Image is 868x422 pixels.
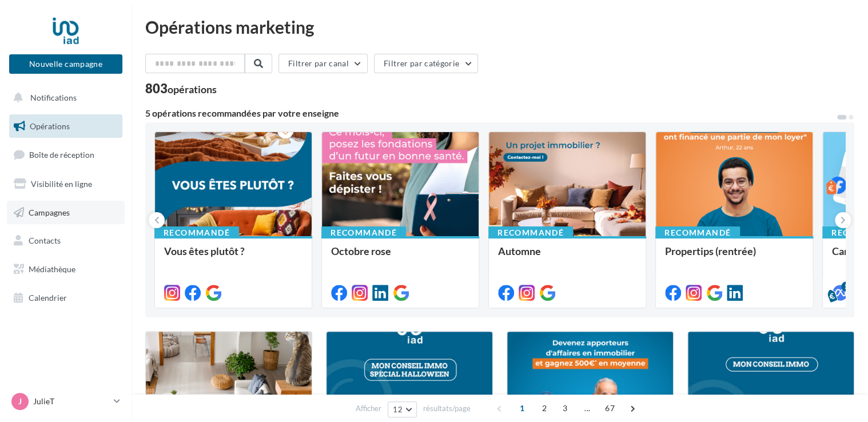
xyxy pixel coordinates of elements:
div: 5 [841,281,851,292]
p: JulieT [33,396,109,407]
span: 1 [513,399,531,417]
span: Contacts [29,236,61,245]
div: 5 opérations recommandées par votre enseigne [145,109,836,118]
div: Automne [498,245,636,268]
span: 67 [600,399,619,417]
span: J [18,396,22,407]
div: Propertips (rentrée) [665,245,803,268]
span: Afficher [356,403,381,414]
button: 12 [388,401,417,417]
div: Octobre rose [331,245,469,268]
div: opérations [168,84,217,94]
div: Recommandé [655,226,740,239]
div: Opérations marketing [145,18,854,35]
a: Calendrier [7,286,125,310]
span: Campagnes [29,207,70,217]
a: Médiathèque [7,257,125,281]
button: Filtrer par catégorie [374,54,478,73]
span: Notifications [30,93,77,102]
span: ... [578,399,596,417]
div: Vous êtes plutôt ? [164,245,302,268]
a: J JulieT [9,391,122,412]
button: Nouvelle campagne [9,54,122,74]
a: Campagnes [7,201,125,225]
span: Calendrier [29,293,67,302]
div: Recommandé [488,226,573,239]
a: Contacts [7,229,125,253]
button: Notifications [7,86,120,110]
span: Boîte de réception [29,150,94,160]
a: Opérations [7,114,125,138]
span: Médiathèque [29,264,75,274]
div: Recommandé [154,226,239,239]
span: 3 [556,399,574,417]
span: Visibilité en ligne [31,179,92,189]
div: Recommandé [321,226,406,239]
div: 803 [145,82,217,95]
span: résultats/page [423,403,471,414]
button: Filtrer par canal [278,54,368,73]
a: Visibilité en ligne [7,172,125,196]
span: Opérations [30,121,70,131]
span: 12 [393,405,403,414]
span: 2 [535,399,554,417]
a: Boîte de réception [7,142,125,167]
